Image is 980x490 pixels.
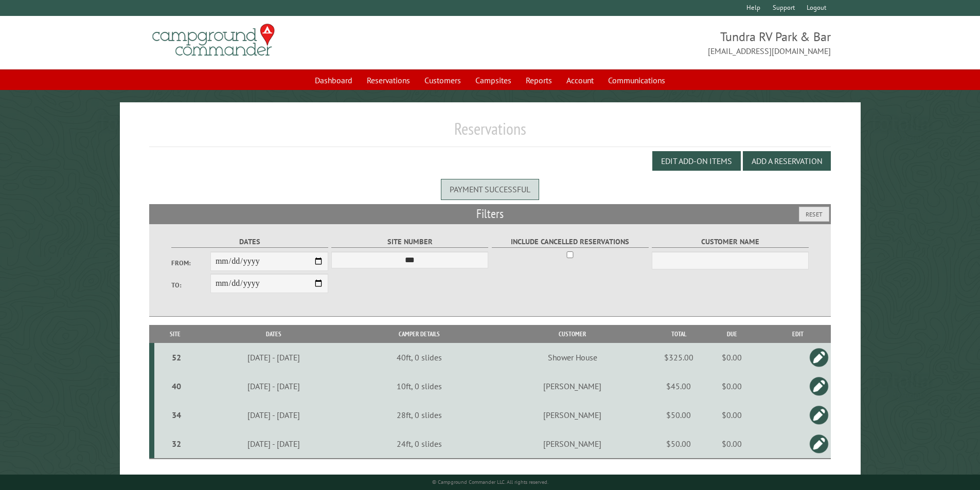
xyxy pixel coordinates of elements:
[699,429,764,459] td: $0.00
[149,119,831,147] h1: Reservations
[487,343,658,372] td: Shower House
[309,70,359,90] a: Dashboard
[652,151,741,171] button: Edit Add-on Items
[487,429,658,459] td: [PERSON_NAME]
[658,429,699,459] td: $50.00
[158,381,194,391] div: 40
[331,236,488,248] label: Site Number
[520,70,558,90] a: Reports
[799,207,829,222] button: Reset
[351,343,487,372] td: 40ft, 0 slides
[492,236,649,248] label: Include Cancelled Reservations
[198,352,350,362] div: [DATE] - [DATE]
[658,325,699,343] th: Total
[658,401,699,429] td: $50.00
[469,70,518,90] a: Campsites
[351,429,487,459] td: 24ft, 0 slides
[699,343,764,372] td: $0.00
[487,401,658,429] td: [PERSON_NAME]
[149,204,831,224] h2: Filters
[158,439,194,449] div: 32
[743,151,831,171] button: Add a Reservation
[351,401,487,429] td: 28ft, 0 slides
[198,410,350,420] div: [DATE] - [DATE]
[490,28,831,57] span: Tundra RV Park & Bar [EMAIL_ADDRESS][DOMAIN_NAME]
[351,325,487,343] th: Camper Details
[361,70,416,90] a: Reservations
[196,325,351,343] th: Dates
[658,343,699,372] td: $325.00
[171,258,210,268] label: From:
[764,325,831,343] th: Edit
[198,381,350,391] div: [DATE] - [DATE]
[351,372,487,401] td: 10ft, 0 slides
[171,236,328,248] label: Dates
[418,70,467,90] a: Customers
[441,179,539,199] div: Payment successful
[158,352,194,362] div: 52
[154,325,196,343] th: Site
[602,70,671,90] a: Communications
[149,20,278,60] img: Campground Commander
[158,410,194,420] div: 34
[699,401,764,429] td: $0.00
[487,372,658,401] td: [PERSON_NAME]
[171,280,210,290] label: To:
[432,479,548,485] small: © Campground Commander LLC. All rights reserved.
[658,372,699,401] td: $45.00
[652,236,809,248] label: Customer Name
[560,70,600,90] a: Account
[487,325,658,343] th: Customer
[699,325,764,343] th: Due
[198,439,350,449] div: [DATE] - [DATE]
[699,372,764,401] td: $0.00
